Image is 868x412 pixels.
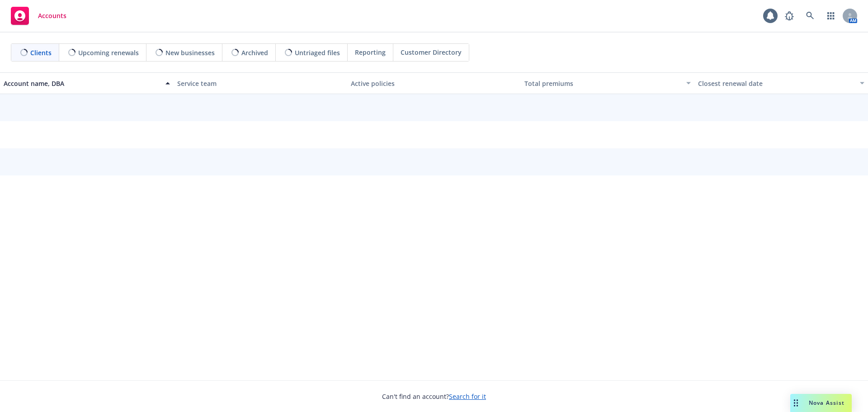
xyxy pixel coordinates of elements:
button: Total premiums [521,72,694,94]
span: Customer Directory [401,47,462,57]
a: Switch app [822,7,840,25]
button: Closest renewal date [694,72,868,94]
span: Nova Assist [809,399,844,407]
span: Upcoming renewals [78,48,139,57]
span: Reporting [355,47,386,57]
button: Service team [174,72,347,94]
span: New businesses [165,48,215,57]
div: Closest renewal date [698,79,854,88]
div: Service team [177,79,344,88]
span: Accounts [38,12,66,19]
span: Clients [30,48,52,57]
a: Search [801,7,819,25]
div: Active policies [351,79,517,88]
button: Nova Assist [790,394,852,412]
a: Accounts [7,3,70,28]
span: Archived [241,48,268,57]
div: Account name, DBA [4,79,160,88]
span: Can't find an account? [382,392,486,401]
a: Report a Bug [780,7,798,25]
div: Total premiums [524,79,681,88]
button: Active policies [347,72,521,94]
span: Untriaged files [295,48,340,57]
a: Search for it [449,392,486,401]
div: Drag to move [790,394,802,412]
